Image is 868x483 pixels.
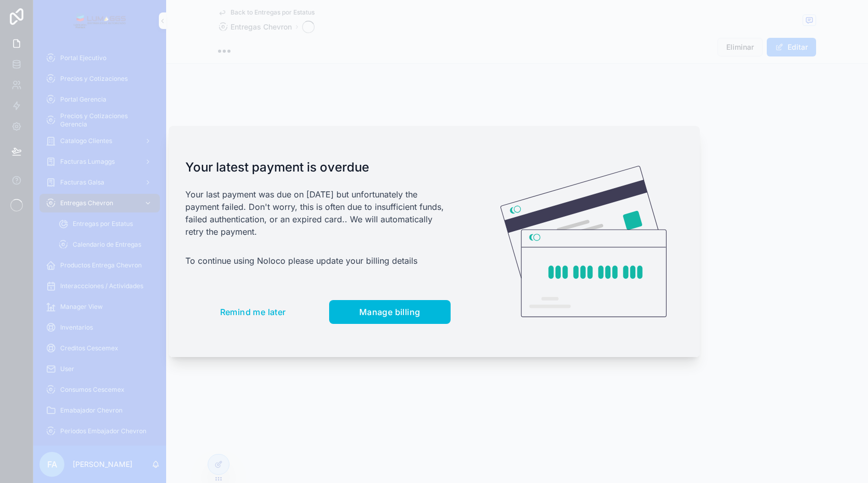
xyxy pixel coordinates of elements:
img: Credit card illustration [500,166,667,317]
span: Manage billing [359,307,421,317]
span: Remind me later [220,307,286,317]
button: Remind me later [185,300,321,324]
p: To continue using Noloco please update your billing details [185,254,451,267]
h1: Your latest payment is overdue [185,159,451,176]
button: Manage billing [329,300,451,324]
p: Your last payment was due on [DATE] but unfortunately the payment failed. Don't worry, this is of... [185,188,451,238]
